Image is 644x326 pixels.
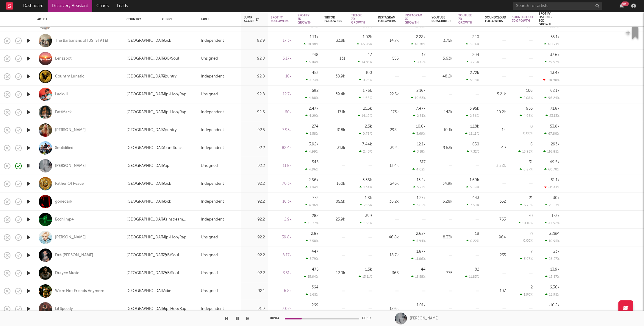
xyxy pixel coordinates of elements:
[162,127,176,134] div: Country
[55,217,74,222] a: Ecchi.mp4
[466,42,479,46] div: 6.84 %
[413,185,426,189] div: 5.77 %
[359,96,372,100] div: 4.68 %
[162,162,169,170] div: Pop
[162,180,171,187] div: Rock
[485,91,506,98] div: 5.21k
[309,178,318,182] div: 2.66k
[485,145,506,152] div: 49
[543,78,559,82] div: -18.90 %
[363,35,372,39] div: 1.02k
[271,180,292,187] div: 70.3k
[312,196,318,200] div: 772
[271,109,292,116] div: 60k
[55,92,68,97] a: Lackvill
[312,71,318,75] div: 453
[417,142,426,146] div: 12.1k
[244,109,265,116] div: 92.6
[513,2,602,10] input: Search for artists
[466,239,479,243] div: 0.22 %
[550,107,559,111] div: 71.8k
[378,234,399,241] div: 46.8k
[126,234,167,241] div: [GEOGRAPHIC_DATA]
[411,96,426,100] div: 10.63 %
[416,89,426,93] div: 2.16k
[553,250,559,254] div: 23k
[55,253,93,258] a: Dré [PERSON_NAME]
[420,160,426,164] div: 517
[432,55,452,62] div: 5.63k
[55,38,108,44] a: The Barbarians of [US_STATE]
[324,37,345,44] div: 3.18k
[550,160,559,164] div: 49.5k
[324,127,345,134] div: 318k
[545,239,559,243] div: 10.95 %
[310,35,318,39] div: 1.71k
[162,18,192,21] div: Genre
[324,55,345,62] div: 131
[421,268,426,271] div: 44
[244,16,259,23] div: Jump Score
[475,232,479,236] div: 18
[545,114,559,118] div: 23.13 %
[312,89,318,93] div: 592
[528,214,533,218] div: 70
[520,203,533,207] div: 6.75 %
[55,271,79,276] div: Drayce Music
[412,239,426,243] div: 5.94 %
[271,270,292,277] div: 3.51k
[520,167,533,171] div: 0.87 %
[485,216,506,223] div: 763
[544,42,559,46] div: 181.71 %
[485,234,506,241] div: 964
[324,198,345,205] div: 85.5k
[324,109,345,116] div: 171k
[422,53,426,57] div: 17
[312,160,318,164] div: 545
[162,73,176,80] div: Country
[485,16,506,23] div: Soundcloud Followers
[472,142,479,146] div: 650
[244,270,265,277] div: 92.2
[162,37,171,44] div: Rock
[55,56,72,61] div: Lenzspot
[55,110,72,115] a: FattMack
[470,107,479,111] div: 3.95k
[312,268,318,271] div: 475
[530,142,533,146] div: 6
[162,234,186,241] div: Hip-Hop/Rap
[55,163,86,169] a: [PERSON_NAME]
[358,114,372,118] div: 14.19 %
[55,235,86,240] a: [PERSON_NAME]
[475,268,479,271] div: 82
[411,257,426,261] div: 11.06 %
[432,198,452,205] div: 6.28k
[544,96,559,100] div: 96.24 %
[126,18,153,21] div: Country
[549,232,559,236] div: 3.28M
[244,37,265,44] div: 92.9
[305,203,318,207] div: 4.96 %
[412,132,426,136] div: 3.69 %
[458,14,472,24] div: YouTube 7D Growth
[37,18,118,21] div: Artist
[529,160,533,164] div: 31
[55,199,72,204] a: gonedark
[201,180,224,187] div: Independent
[466,114,479,118] div: 2.86 %
[298,14,312,24] div: Spotify 7D Growth
[362,178,372,182] div: 3.36k
[378,162,399,170] div: 13.4k
[550,125,559,128] div: 53.8k
[432,127,452,134] div: 10.1k
[271,234,292,241] div: 39.8k
[378,55,399,62] div: 556
[126,55,167,62] div: [GEOGRAPHIC_DATA]
[271,37,292,44] div: 17.3k
[55,288,104,294] div: We're Not Friends Anymore
[305,60,318,64] div: 5.04 %
[312,250,318,254] div: 447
